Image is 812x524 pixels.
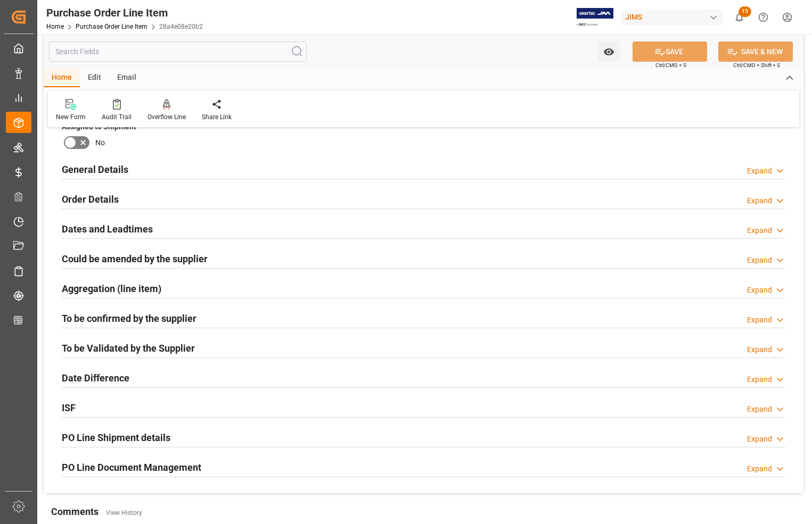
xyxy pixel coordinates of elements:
a: Home [46,23,64,30]
button: JIMS [621,7,727,27]
div: Audit Trail [102,112,132,122]
div: Expand [747,314,772,326]
div: Expand [747,255,772,266]
h2: General Details [62,162,128,177]
div: Expand [747,285,772,296]
div: Edit [80,69,109,87]
h2: Date Difference [62,371,129,385]
div: Share Link [202,112,232,122]
h2: PO Line Shipment details [62,430,170,445]
div: Overflow Line [147,112,186,122]
h2: ISF [62,401,76,415]
button: show 15 new notifications [727,5,751,29]
div: Expand [747,165,772,177]
h2: Could be amended by the supplier [62,252,208,266]
div: Email [109,69,144,87]
div: Expand [747,463,772,475]
h2: Aggregation (line item) [62,281,161,296]
span: Ctrl/CMD + Shift + S [733,61,780,69]
a: View History [106,509,142,517]
button: Help Center [751,5,775,29]
button: SAVE [633,41,707,62]
span: Ctrl/CMD + S [655,61,686,69]
div: JIMS [621,10,723,25]
div: Home [44,69,80,87]
span: 15 [739,6,751,17]
button: SAVE & NEW [718,41,793,62]
div: Expand [747,374,772,385]
div: Expand [747,225,772,236]
div: Expand [747,434,772,445]
h2: PO Line Document Management [62,460,201,475]
h2: To be Validated by the Supplier [62,341,195,355]
div: Expand [747,344,772,355]
button: open menu [598,41,620,62]
h2: Comments [51,504,99,519]
img: Exertis%20JAM%20-%20Email%20Logo.jpg_1722504956.jpg [577,8,613,27]
span: No [95,137,105,148]
div: New Form [56,112,86,122]
a: Purchase Order Line Item [76,23,147,30]
input: Search Fields [49,41,307,62]
h2: Order Details [62,192,119,206]
h2: To be confirmed by the supplier [62,311,196,326]
div: Expand [747,195,772,206]
div: Purchase Order Line Item [46,5,203,21]
div: Expand [747,404,772,415]
h2: Dates and Leadtimes [62,222,153,236]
